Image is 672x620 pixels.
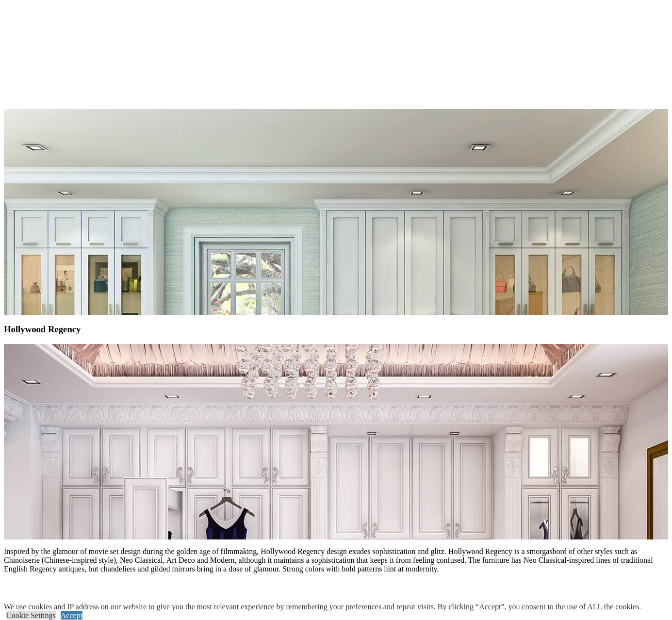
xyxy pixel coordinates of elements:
[61,611,82,620] a: Accept
[4,603,641,611] div: We use cookies and IP address on our website to give you the most relevant experience by remember...
[4,547,668,573] p: Inspired by the glamour of movie set design during the golden age of filmmaking, Hollywood Regenc...
[4,324,668,335] h3: Hollywood Regency
[6,611,56,620] a: Cookie Settings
